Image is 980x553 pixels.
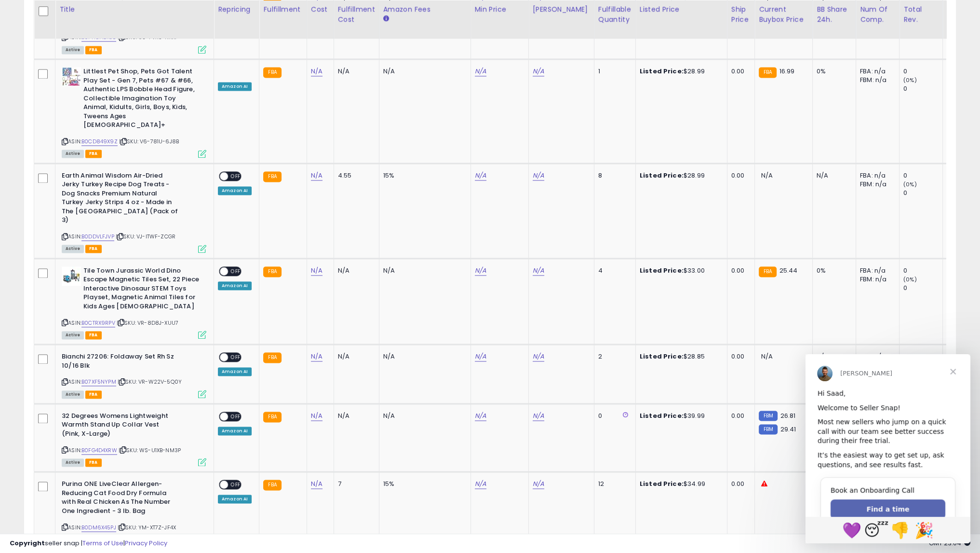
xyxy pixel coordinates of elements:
[383,266,463,275] div: N/A
[81,233,114,241] a: B0DDVLFJVP
[759,4,808,25] div: Current Buybox Price
[533,411,544,421] a: N/A
[62,390,84,399] span: All listings currently available for purchase on Amazon
[780,411,795,420] span: 26.81
[62,67,81,86] img: 51CQtfT4nCL._SL40_.jpg
[731,480,747,488] div: 0.00
[533,4,590,14] div: [PERSON_NAME]
[263,4,302,14] div: Fulfillment
[263,67,281,78] small: FBA
[640,171,684,180] b: Listed Price:
[475,411,486,421] a: N/A
[81,138,118,146] a: B0CD849X9Z
[383,480,463,488] div: 15%
[119,138,179,145] span: | SKU: V6-781U-6J8B
[903,276,917,283] small: (0%)
[640,67,684,76] b: Listed Price:
[263,171,281,182] small: FBA
[218,427,252,435] div: Amazon AI
[263,266,281,277] small: FBA
[731,412,747,420] div: 0.00
[779,67,794,76] span: 16.99
[383,412,463,420] div: N/A
[311,352,322,361] a: N/A
[860,76,892,84] div: FBM: n/a
[338,266,372,275] div: N/A
[311,411,322,421] a: N/A
[761,352,773,361] span: N/A
[903,352,942,361] div: 0
[640,411,684,420] b: Listed Price:
[731,4,751,25] div: Ship Price
[62,458,84,467] span: All listings currently available for purchase on Amazon
[598,480,628,488] div: 12
[640,4,723,14] div: Listed Price
[817,352,848,361] div: N/A
[759,424,778,434] small: FBM
[780,425,796,434] span: 29.41
[263,480,281,490] small: FBA
[62,171,206,252] div: ASIN:
[533,352,544,361] a: N/A
[228,353,243,361] span: OFF
[218,4,255,14] div: Repricing
[759,67,777,78] small: FBA
[62,171,179,227] b: Earth Animal Wisdom Air-Dried Jerky Turkey Recipe Dog Treats - Dog Snacks Premium Natural Turkey ...
[903,284,942,292] div: 0
[598,352,628,361] div: 2
[598,4,631,25] div: Fulfillable Quantity
[81,446,117,455] a: B0FG4D4XRW
[731,67,747,76] div: 0.00
[311,67,322,76] a: N/A
[118,524,176,531] span: | SKU: YM-XT7Z-JF4X
[228,412,243,420] span: OFF
[817,171,848,180] div: N/A
[338,4,375,25] div: Fulfillment Cost
[475,4,524,14] div: Min Price
[817,67,848,76] div: 0%
[805,354,970,543] iframe: Intercom live chat message
[85,245,102,253] span: FBA
[81,378,116,386] a: B07XF5NYPM
[62,331,84,339] span: All listings currently available for purchase on Amazon
[779,266,797,275] span: 25.44
[218,186,252,195] div: Amazon AI
[640,480,720,488] div: $34.99
[860,266,892,275] div: FBA: n/a
[731,171,747,180] div: 0.00
[731,352,747,361] div: 0.00
[903,67,942,76] div: 0
[228,172,243,180] span: OFF
[81,524,116,532] a: B0DM6X45PJ
[761,171,773,180] span: N/A
[62,480,179,518] b: Purina ONE LiveClear Allergen-Reducing Cat Food Dry Formula with Real Chicken As The Number One I...
[62,412,179,441] b: 32 Degrees Womens Lightweight Warmth Stand Up Collar Vest (Pink, X-Large)
[311,266,322,276] a: N/A
[117,319,178,327] span: | SKU: VR-8D8J-XUU7
[85,390,102,399] span: FBA
[218,281,252,290] div: Amazon AI
[218,367,252,376] div: Amazon AI
[903,171,942,180] div: 0
[119,446,181,454] span: | SKU: WS-U1XB-NM3P
[533,266,544,276] a: N/A
[228,481,243,489] span: OFF
[640,67,720,76] div: $28.99
[640,479,684,488] b: Listed Price:
[860,180,892,189] div: FBM: n/a
[475,479,486,489] a: N/A
[83,67,201,132] b: Littlest Pet Shop, Pets Got Talent Play Set - Gen 7, Pets #67 & #66, Authentic LPS Bobble Head Fi...
[338,412,372,420] div: N/A
[383,4,467,14] div: Amazon Fees
[640,352,684,361] b: Listed Price:
[85,458,102,467] span: FBA
[533,67,544,76] a: N/A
